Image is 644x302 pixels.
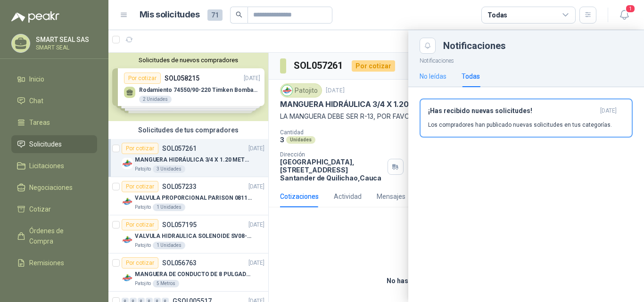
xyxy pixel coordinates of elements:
[11,135,97,153] a: Solicitudes
[36,45,95,50] p: SMART SEAL
[11,11,59,23] img: Logo peakr
[207,9,223,21] span: 71
[625,4,636,13] span: 1
[420,98,633,138] button: ¡Has recibido nuevas solicitudes![DATE] Los compradores han publicado nuevas solicitudes en tus c...
[11,276,97,294] a: Configuración
[11,157,97,175] a: Licitaciones
[29,182,73,193] span: Negociaciones
[236,11,242,18] span: search
[487,10,507,20] div: Todas
[11,222,97,250] a: Órdenes de Compra
[600,107,617,115] span: [DATE]
[11,92,97,110] a: Chat
[29,204,51,214] span: Cotizar
[140,8,200,22] h1: Mis solicitudes
[443,41,633,50] div: Notificaciones
[29,74,44,84] span: Inicio
[408,54,644,65] p: Notificaciones
[11,114,97,131] a: Tareas
[616,7,633,24] button: 1
[420,38,436,54] button: Close
[11,179,97,196] a: Negociaciones
[29,139,62,149] span: Solicitudes
[11,254,97,272] a: Remisiones
[29,226,88,246] span: Órdenes de Compra
[36,36,95,43] p: SMART SEAL SAS
[11,70,97,88] a: Inicio
[29,161,64,171] span: Licitaciones
[462,71,480,82] div: Todas
[29,96,43,106] span: Chat
[11,200,97,218] a: Cotizar
[428,121,612,129] p: Los compradores han publicado nuevas solicitudes en tus categorías.
[29,117,50,128] span: Tareas
[29,258,64,268] span: Remisiones
[420,71,446,82] div: No leídas
[428,107,596,115] h3: ¡Has recibido nuevas solicitudes!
